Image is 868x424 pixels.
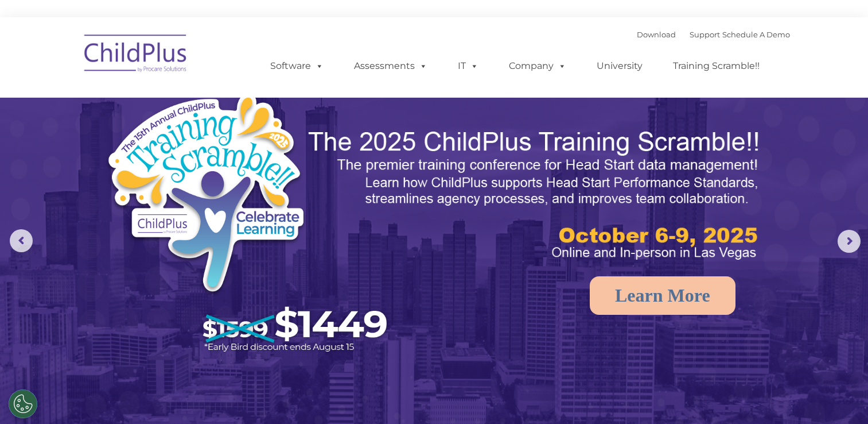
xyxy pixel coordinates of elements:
[661,55,771,78] a: Training Scramble!!
[585,55,654,78] a: University
[590,276,735,315] a: Learn More
[681,300,868,424] iframe: Chat Widget
[637,30,676,39] a: Download
[9,390,37,418] button: Cookies Settings
[497,55,578,78] a: Company
[722,30,790,39] a: Schedule A Demo
[342,55,439,78] a: Assessments
[690,30,720,39] a: Support
[79,26,193,84] img: ChildPlus by Procare Solutions
[446,55,490,78] a: IT
[259,55,335,78] a: Software
[637,30,790,39] font: |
